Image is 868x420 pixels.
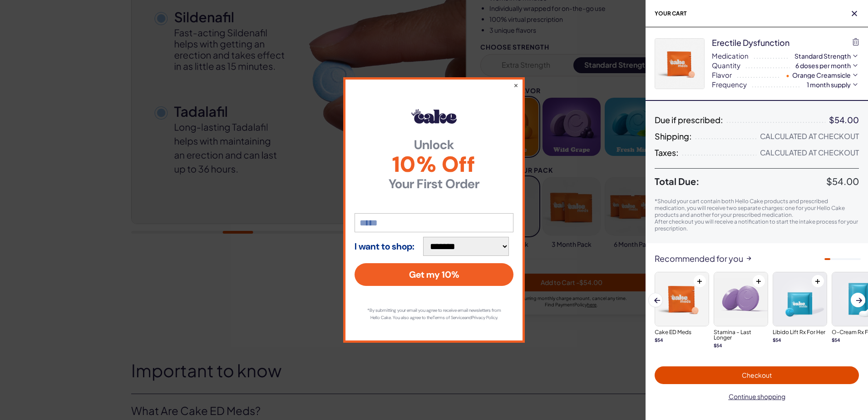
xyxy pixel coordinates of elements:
[655,366,859,384] button: Checkout
[655,330,709,335] h3: Cake ED Meds
[655,115,723,125] span: Due if prescribed:
[655,218,858,232] span: After checkout you will receive a notification to start the intake process for your prescription.
[742,371,772,379] span: Checkout
[712,60,740,70] span: Quantity
[829,115,859,125] div: $54.00
[655,272,709,343] a: Cake ED MedsCake ED Meds$54
[714,272,768,326] img: Stamina – Last Longer
[712,51,749,60] span: Medication
[773,337,781,343] strong: $ 54
[714,330,768,340] h3: Stamina – Last Longer
[760,132,859,141] div: Calculated at Checkout
[826,175,859,187] span: $54.00
[712,80,747,89] span: Frequency
[773,272,827,326] img: Libido Lift Rx For Her
[773,272,827,343] a: Libido Lift Rx For HerLibido Lift Rx For Her$54
[655,198,859,218] p: *Should your cart contain both Hello Cake products and prescribed medication, you will receive tw...
[655,272,709,326] img: Cake ED Meds
[655,337,663,343] strong: $ 54
[655,148,679,157] span: Taxes:
[760,148,859,157] div: Calculated at Checkout
[729,392,785,400] span: Continue shopping
[655,176,826,187] span: Total Due:
[655,388,859,405] button: Continue shopping
[712,37,789,48] div: Erectile Dysfunction
[714,272,768,349] a: Stamina – Last LongerStamina – Last Longer$54
[712,70,732,80] span: Flavor
[773,330,827,335] h3: Libido Lift Rx For Her
[832,337,840,343] strong: $ 54
[714,343,722,348] strong: $ 54
[655,39,704,89] img: iownh4V3nGbUiJ6P030JsbkObMcuQxHiuDxmy1iN.webp
[655,132,692,141] span: Shipping:
[646,254,868,263] div: Recommended for you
